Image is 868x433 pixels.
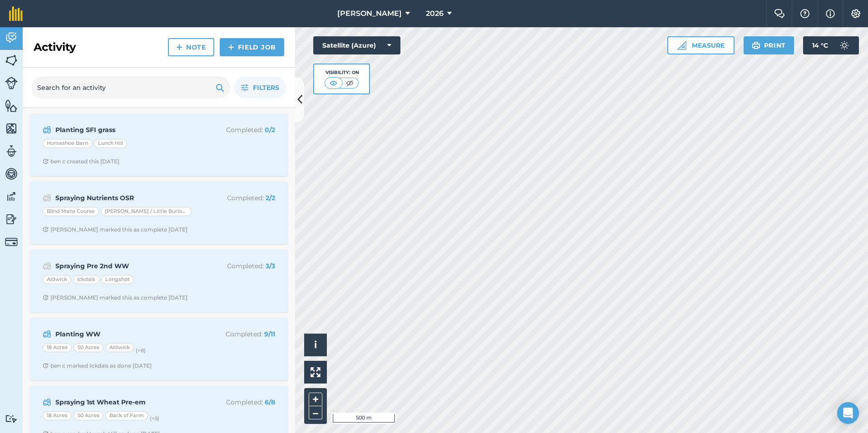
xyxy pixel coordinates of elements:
div: Blind Mans Course [43,207,99,216]
div: 50 Acres [74,343,104,352]
img: svg+xml;base64,PD94bWwgdmVyc2lvbj0iMS4wIiBlbmNvZGluZz0idXRmLTgiPz4KPCEtLSBHZW5lcmF0b3I6IEFkb2JlIE... [5,236,18,248]
p: Completed : [203,261,275,271]
h2: Activity [34,40,76,54]
input: Search for an activity [32,77,230,98]
img: Clock with arrow pointing clockwise [43,363,49,369]
div: [PERSON_NAME] marked this as complete [DATE] [43,294,187,301]
img: svg+xml;base64,PHN2ZyB4bWxucz0iaHR0cDovL3d3dy53My5vcmcvMjAwMC9zdmciIHdpZHRoPSI1NiIgaGVpZ2h0PSI2MC... [5,54,18,67]
a: Spraying Pre 2nd WWCompleted: 3/3AldwickIckdaisLongshotClock with arrow pointing clockwise[PERSON... [35,255,282,307]
div: Aldwick [43,275,71,284]
div: Visibility: On [325,69,359,76]
div: Back of Farm [105,411,148,420]
strong: Spraying Nutrients OSR [55,193,199,203]
img: svg+xml;base64,PHN2ZyB4bWxucz0iaHR0cDovL3d3dy53My5vcmcvMjAwMC9zdmciIHdpZHRoPSIxNyIgaGVpZ2h0PSIxNy... [826,8,835,19]
strong: Planting SFI grass [55,125,199,135]
div: Lunch Hill [94,139,127,148]
img: Two speech bubbles overlapping with the left bubble in the forefront [774,9,785,18]
span: 14 ° C [812,36,828,54]
img: svg+xml;base64,PD94bWwgdmVyc2lvbj0iMS4wIiBlbmNvZGluZz0idXRmLTgiPz4KPCEtLSBHZW5lcmF0b3I6IEFkb2JlIE... [5,144,18,158]
p: Completed : [203,397,275,407]
button: 14 °C [803,36,859,54]
img: svg+xml;base64,PD94bWwgdmVyc2lvbj0iMS4wIiBlbmNvZGluZz0idXRmLTgiPz4KPCEtLSBHZW5lcmF0b3I6IEFkb2JlIE... [5,31,18,44]
img: Clock with arrow pointing clockwise [43,295,49,300]
img: svg+xml;base64,PHN2ZyB4bWxucz0iaHR0cDovL3d3dy53My5vcmcvMjAwMC9zdmciIHdpZHRoPSI1NiIgaGVpZ2h0PSI2MC... [5,99,18,113]
img: svg+xml;base64,PHN2ZyB4bWxucz0iaHR0cDovL3d3dy53My5vcmcvMjAwMC9zdmciIHdpZHRoPSI1MCIgaGVpZ2h0PSI0MC... [328,79,339,88]
img: Clock with arrow pointing clockwise [43,158,49,164]
div: Horseshoe Barn [43,139,92,148]
button: Filters [234,77,286,98]
img: svg+xml;base64,PD94bWwgdmVyc2lvbj0iMS4wIiBlbmNvZGluZz0idXRmLTgiPz4KPCEtLSBHZW5lcmF0b3I6IEFkb2JlIE... [5,167,18,181]
a: Field Job [220,38,284,56]
img: svg+xml;base64,PHN2ZyB4bWxucz0iaHR0cDovL3d3dy53My5vcmcvMjAwMC9zdmciIHdpZHRoPSIxNCIgaGVpZ2h0PSIyNC... [228,42,234,53]
span: Filters [253,83,279,93]
strong: Spraying Pre 2nd WW [55,261,199,271]
strong: 9 / 11 [264,330,275,338]
button: + [309,393,322,406]
img: svg+xml;base64,PHN2ZyB4bWxucz0iaHR0cDovL3d3dy53My5vcmcvMjAwMC9zdmciIHdpZHRoPSIxOSIgaGVpZ2h0PSIyNC... [216,82,224,93]
img: svg+xml;base64,PHN2ZyB4bWxucz0iaHR0cDovL3d3dy53My5vcmcvMjAwMC9zdmciIHdpZHRoPSI1NiIgaGVpZ2h0PSI2MC... [5,122,18,135]
p: Completed : [203,329,275,339]
div: ben c created this [DATE] [43,158,119,165]
div: 50 Acres [74,411,104,420]
img: fieldmargin Logo [9,6,23,21]
img: A question mark icon [799,9,810,18]
strong: 2 / 2 [266,194,275,202]
small: (+ 8 ) [136,347,146,354]
img: svg+xml;base64,PD94bWwgdmVyc2lvbj0iMS4wIiBlbmNvZGluZz0idXRmLTgiPz4KPCEtLSBHZW5lcmF0b3I6IEFkb2JlIE... [5,190,18,203]
strong: 3 / 3 [266,262,275,270]
button: i [304,334,327,356]
img: svg+xml;base64,PHN2ZyB4bWxucz0iaHR0cDovL3d3dy53My5vcmcvMjAwMC9zdmciIHdpZHRoPSIxOSIgaGVpZ2h0PSIyNC... [752,40,760,51]
a: Spraying Nutrients OSRCompleted: 2/2Blind Mans Course[PERSON_NAME] / Little BurloesClock with arr... [35,187,282,239]
strong: 0 / 2 [265,126,275,134]
img: Ruler icon [677,41,686,50]
img: svg+xml;base64,PD94bWwgdmVyc2lvbj0iMS4wIiBlbmNvZGluZz0idXRmLTgiPz4KPCEtLSBHZW5lcmF0b3I6IEFkb2JlIE... [43,261,51,271]
div: 18 Acres [43,343,72,352]
a: Planting WWCompleted: 9/1118 Acres50 AcresAldwick(+8)Clock with arrow pointing clockwiseben c mar... [35,323,282,375]
img: Four arrows, one pointing top left, one top right, one bottom right and the last bottom left [311,367,321,377]
div: Aldwick [105,343,134,352]
strong: Planting WW [55,329,199,339]
div: Open Intercom Messenger [837,402,859,424]
span: 2026 [426,8,444,19]
span: i [314,339,317,350]
a: Planting SFI grassCompleted: 0/2Horseshoe BarnLunch HillClock with arrow pointing clockwiseben c ... [35,119,282,171]
img: svg+xml;base64,PHN2ZyB4bWxucz0iaHR0cDovL3d3dy53My5vcmcvMjAwMC9zdmciIHdpZHRoPSIxNCIgaGVpZ2h0PSIyNC... [176,42,182,53]
div: ben c marked Ickdais as done [DATE] [43,362,152,369]
img: svg+xml;base64,PHN2ZyB4bWxucz0iaHR0cDovL3d3dy53My5vcmcvMjAwMC9zdmciIHdpZHRoPSI1MCIgaGVpZ2h0PSI0MC... [344,79,355,88]
button: – [309,406,322,419]
div: [PERSON_NAME] marked this as complete [DATE] [43,226,187,233]
img: svg+xml;base64,PD94bWwgdmVyc2lvbj0iMS4wIiBlbmNvZGluZz0idXRmLTgiPz4KPCEtLSBHZW5lcmF0b3I6IEFkb2JlIE... [5,212,18,226]
button: Satellite (Azure) [313,36,400,54]
img: svg+xml;base64,PD94bWwgdmVyc2lvbj0iMS4wIiBlbmNvZGluZz0idXRmLTgiPz4KPCEtLSBHZW5lcmF0b3I6IEFkb2JlIE... [43,124,51,135]
button: Measure [667,36,735,54]
div: Longshot [101,275,134,284]
p: Completed : [203,125,275,135]
img: svg+xml;base64,PD94bWwgdmVyc2lvbj0iMS4wIiBlbmNvZGluZz0idXRmLTgiPz4KPCEtLSBHZW5lcmF0b3I6IEFkb2JlIE... [43,192,51,203]
div: Ickdais [73,275,99,284]
small: (+ 5 ) [150,415,159,422]
img: A cog icon [850,9,861,18]
div: [PERSON_NAME] / Little Burloes [101,207,192,216]
div: 18 Acres [43,411,72,420]
img: Clock with arrow pointing clockwise [43,226,49,232]
span: [PERSON_NAME] [337,8,402,19]
img: svg+xml;base64,PD94bWwgdmVyc2lvbj0iMS4wIiBlbmNvZGluZz0idXRmLTgiPz4KPCEtLSBHZW5lcmF0b3I6IEFkb2JlIE... [5,414,18,423]
img: svg+xml;base64,PD94bWwgdmVyc2lvbj0iMS4wIiBlbmNvZGluZz0idXRmLTgiPz4KPCEtLSBHZW5lcmF0b3I6IEFkb2JlIE... [43,397,51,408]
button: Print [744,36,794,54]
strong: 6 / 8 [265,398,275,406]
img: svg+xml;base64,PD94bWwgdmVyc2lvbj0iMS4wIiBlbmNvZGluZz0idXRmLTgiPz4KPCEtLSBHZW5lcmF0b3I6IEFkb2JlIE... [43,329,51,340]
a: Note [168,38,214,56]
img: svg+xml;base64,PD94bWwgdmVyc2lvbj0iMS4wIiBlbmNvZGluZz0idXRmLTgiPz4KPCEtLSBHZW5lcmF0b3I6IEFkb2JlIE... [835,36,853,54]
strong: Spraying 1st Wheat Pre-em [55,397,199,407]
p: Completed : [203,193,275,203]
img: svg+xml;base64,PD94bWwgdmVyc2lvbj0iMS4wIiBlbmNvZGluZz0idXRmLTgiPz4KPCEtLSBHZW5lcmF0b3I6IEFkb2JlIE... [5,77,18,89]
